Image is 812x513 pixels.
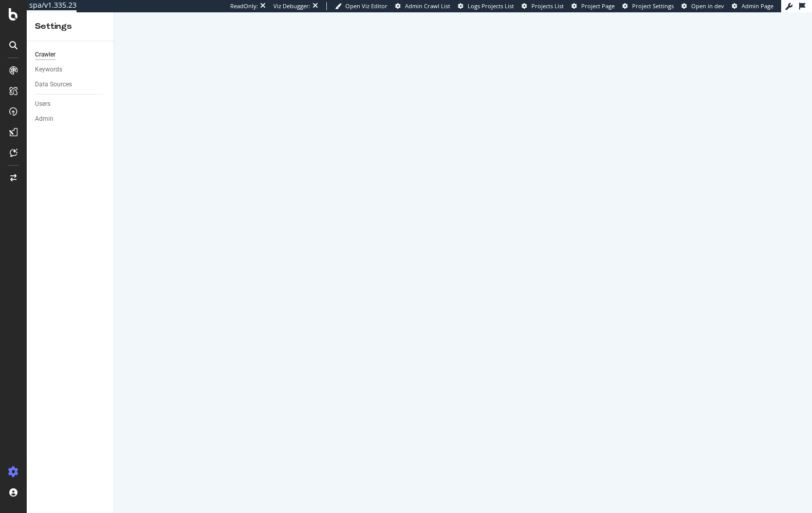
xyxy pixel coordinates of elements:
[35,114,106,124] a: Admin
[522,2,564,10] a: Projects List
[571,2,615,10] a: Project Page
[458,2,514,10] a: Logs Projects List
[405,2,450,10] span: Admin Crawl List
[35,114,53,124] div: Admin
[35,21,105,32] div: Settings
[35,64,106,75] a: Keywords
[273,2,310,10] div: Viz Debugger:
[732,2,773,10] a: Admin Page
[335,2,387,10] a: Open Viz Editor
[35,79,106,90] a: Data Sources
[230,2,258,10] div: ReadOnly:
[681,2,724,10] a: Open in dev
[35,49,106,60] a: Crawler
[35,64,62,75] div: Keywords
[35,99,50,109] div: Users
[622,2,674,10] a: Project Settings
[35,79,72,90] div: Data Sources
[632,2,674,10] span: Project Settings
[395,2,450,10] a: Admin Crawl List
[468,2,514,10] span: Logs Projects List
[691,2,724,10] span: Open in dev
[742,2,773,10] span: Admin Page
[35,49,56,60] div: Crawler
[345,2,387,10] span: Open Viz Editor
[35,99,106,109] a: Users
[531,2,564,10] span: Projects List
[581,2,615,10] span: Project Page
